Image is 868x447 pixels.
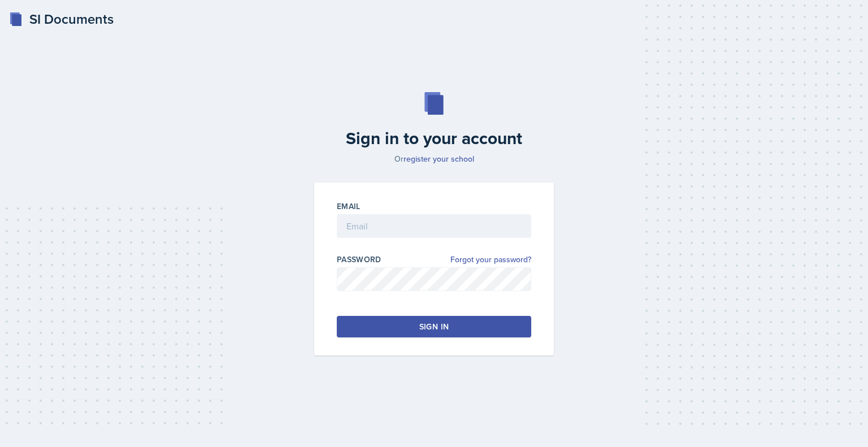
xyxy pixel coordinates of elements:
[337,201,361,212] label: Email
[307,128,561,149] h2: Sign in to your account
[403,153,474,164] a: register your school
[337,214,531,238] input: Email
[450,254,531,266] a: Forgot your password?
[307,153,561,164] p: Or
[337,254,381,265] label: Password
[337,316,531,337] button: Sign in
[419,321,449,332] div: Sign in
[9,9,114,29] a: SI Documents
